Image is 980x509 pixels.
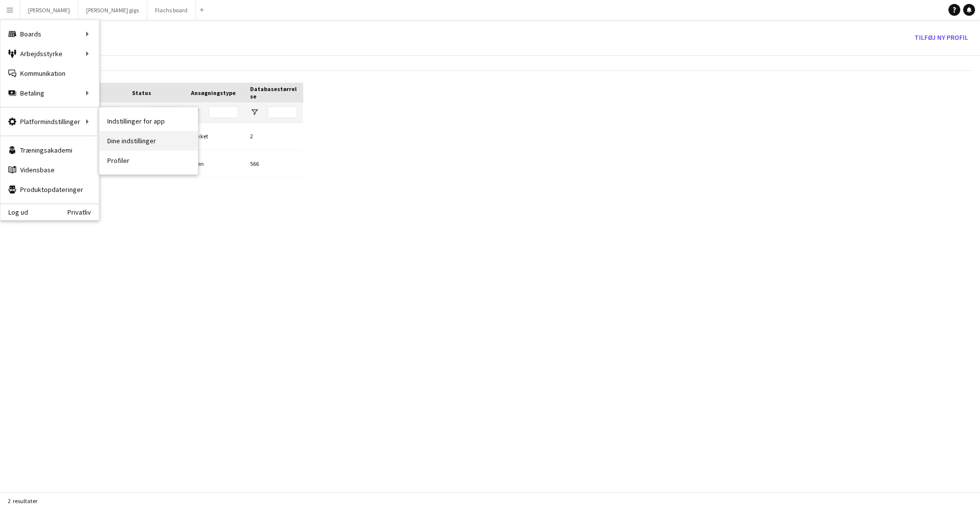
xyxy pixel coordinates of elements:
[0,83,99,103] div: Betaling
[268,106,297,118] input: Databasestørrelse Filter Input
[0,140,99,160] a: Træningsakademi
[0,44,99,64] div: Arbejdsstyrke
[244,150,303,177] div: 566
[20,0,78,20] button: [PERSON_NAME]
[147,0,196,20] button: Flachs board
[0,24,99,44] div: Boards
[0,64,99,83] a: Kommunikation
[911,30,972,45] button: Tilføj ny profil
[99,111,198,131] a: Indstillinger for app
[191,89,236,96] span: Ansøgningstype
[132,89,151,96] span: Status
[250,108,259,117] button: Åbn Filtermenu
[150,106,179,118] input: Status Filter Input
[67,208,99,216] a: Privatliv
[0,208,28,216] a: Log ud
[99,131,198,151] a: Dine indstillinger
[78,0,147,20] button: [PERSON_NAME] gigs
[185,123,244,150] div: Lukket
[209,106,238,118] input: Ansøgningstype Filter Input
[250,85,297,100] span: Databasestørrelse
[99,151,198,170] a: Profiler
[0,112,99,131] div: Platformindstillinger
[185,150,244,177] div: Åben
[244,123,303,150] div: 2
[0,180,99,199] a: Produktopdateringer
[0,160,99,180] a: Vidensbase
